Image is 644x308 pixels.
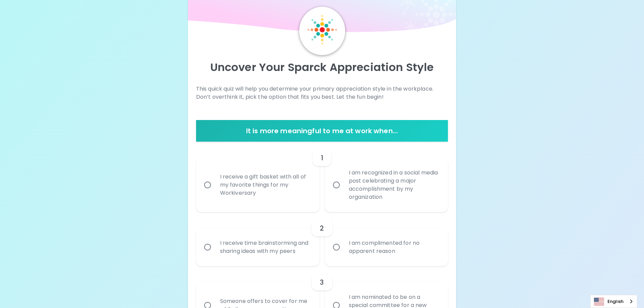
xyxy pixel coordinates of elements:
div: choice-group-check [196,212,448,266]
h6: It is more meaningful to me at work when... [199,125,446,136]
p: Uncover Your Sparck Appreciation Style [196,61,448,74]
div: choice-group-check [196,142,448,212]
h6: 1 [321,152,323,163]
div: I receive a gift basket with all of my favorite things for my Workiversary [215,165,316,205]
img: Sparck Logo [307,15,337,45]
div: I am complimented for no apparent reason [343,231,445,263]
aside: Language selected: English [590,295,637,308]
h6: 3 [320,277,324,288]
a: English [591,295,637,308]
div: I receive time brainstorming and sharing ideas with my peers [215,231,316,263]
div: Language [590,295,637,308]
div: I am recognized in a social media post celebrating a major accomplishment by my organization [343,161,445,209]
p: This quick quiz will help you determine your primary appreciation style in the workplace. Don’t o... [196,85,448,101]
h6: 2 [320,223,324,234]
